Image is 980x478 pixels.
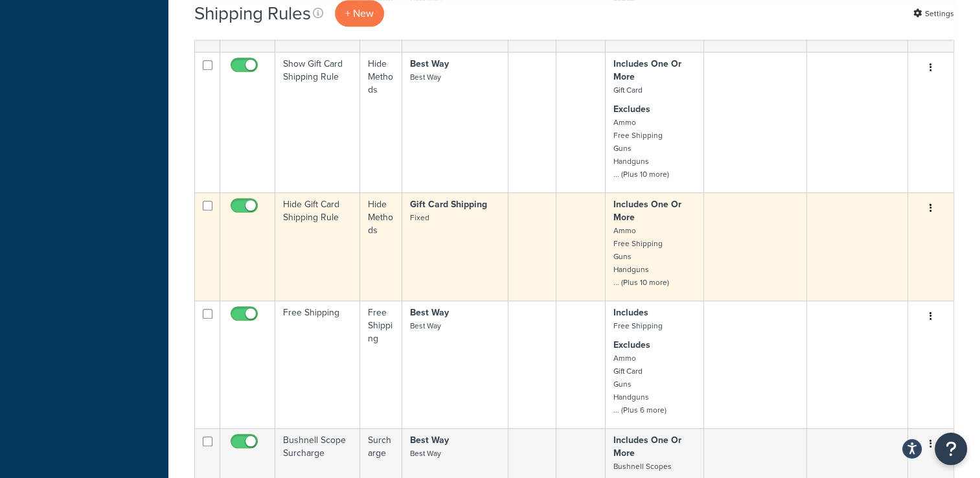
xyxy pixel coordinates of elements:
[613,117,669,180] small: Ammo Free Shipping Guns Handguns ... (Plus 10 more)
[275,192,360,301] td: Hide Gift Card Shipping Rule
[613,306,648,319] strong: Includes
[410,320,441,332] small: Best Way
[410,448,441,459] small: Best Way
[935,433,967,465] button: Open Resource Center
[613,198,681,224] strong: Includes One Or More
[613,320,663,332] small: Free Shipping
[613,461,672,472] small: Bushnell Scopes
[613,352,667,416] small: Ammo Gift Card Guns Handguns ... (Plus 6 more)
[360,301,402,428] td: Free Shipping
[410,306,449,319] strong: Best Way
[275,52,360,192] td: Show Gift Card Shipping Rule
[613,102,650,116] strong: Excludes
[410,212,429,223] small: Fixed
[410,198,487,211] strong: Gift Card Shipping
[613,338,650,352] strong: Excludes
[613,84,643,96] small: Gift Card
[913,5,954,23] a: Settings
[360,192,402,301] td: Hide Methods
[194,1,311,26] h1: Shipping Rules
[360,52,402,192] td: Hide Methods
[410,57,449,71] strong: Best Way
[613,225,669,288] small: Ammo Free Shipping Guns Handguns ... (Plus 10 more)
[613,57,681,84] strong: Includes One Or More
[613,433,681,460] strong: Includes One Or More
[410,433,449,447] strong: Best Way
[410,71,441,83] small: Best Way
[275,301,360,428] td: Free Shipping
